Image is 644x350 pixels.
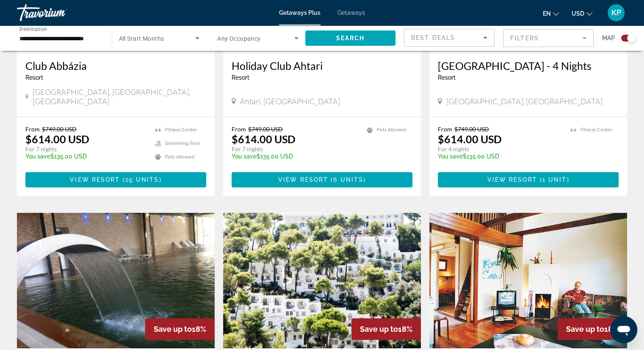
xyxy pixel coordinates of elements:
[305,31,396,46] button: Search
[558,318,627,340] div: 18%
[278,176,328,183] span: View Resort
[70,176,120,183] span: View Resort
[605,4,627,22] button: User Menu
[240,97,340,106] span: Ähtäri, [GEOGRAPHIC_DATA]
[611,8,621,17] span: KP
[25,59,206,72] a: Club Abbázia
[336,35,365,42] span: Search
[217,35,261,42] span: Any Occupancy
[25,145,146,153] p: For 7 nights
[503,29,594,47] button: Filter
[232,59,412,72] a: Holiday Club Ahtari
[438,172,619,187] button: View Resort(1 unit)
[232,172,412,187] button: View Resort(6 units)
[279,9,321,16] a: Getaways Plus
[125,176,159,183] span: 25 units
[17,2,102,24] a: Travorium
[25,125,40,133] span: From
[25,74,43,81] span: Resort
[610,316,637,343] iframe: Кнопка для запуску вікна повідомлень
[438,74,456,81] span: Resort
[542,176,567,183] span: 1 unit
[248,125,283,133] span: $749.00 USD
[446,97,603,106] span: [GEOGRAPHIC_DATA], [GEOGRAPHIC_DATA]
[165,154,194,160] span: Pets Allowed
[438,125,452,133] span: From
[543,7,559,19] button: Change language
[232,145,358,153] p: For 7 nights
[572,7,592,19] button: Change currency
[543,10,551,17] span: en
[566,325,604,333] span: Save up to
[360,325,398,333] span: Save up to
[333,176,363,183] span: 6 units
[154,325,192,333] span: Save up to
[25,133,89,145] p: $614.00 USD
[120,176,161,183] span: ( )
[438,133,502,145] p: $614.00 USD
[411,34,455,41] span: Best Deals
[165,141,200,146] span: Swimming Pool
[537,176,569,183] span: ( )
[572,10,584,17] span: USD
[232,153,257,160] span: You save
[232,153,358,160] p: $135.00 USD
[42,125,77,133] span: $749.00 USD
[438,145,562,153] p: For 4 nights
[377,127,406,133] span: Pets Allowed
[411,33,487,43] mat-select: Sort by
[232,74,249,81] span: Resort
[232,133,296,145] p: $614.00 USD
[328,176,366,183] span: ( )
[165,127,197,133] span: Fitness Center
[438,153,463,160] span: You save
[25,153,50,160] span: You save
[17,213,215,348] img: D886O01X.jpg
[25,172,206,187] button: View Resort(25 units)
[33,87,206,106] span: [GEOGRAPHIC_DATA], [GEOGRAPHIC_DATA], [GEOGRAPHIC_DATA]
[232,125,246,133] span: From
[25,153,146,160] p: $135.00 USD
[337,9,365,16] a: Getaways
[119,35,164,42] span: All Start Months
[438,59,619,72] a: [GEOGRAPHIC_DATA] - 4 Nights
[19,26,47,32] span: Destination
[580,127,612,133] span: Fitness Center
[429,213,627,348] img: 3139I01X.jpg
[351,318,421,340] div: 18%
[602,32,615,44] span: Map
[223,213,421,348] img: 2822E01X.jpg
[454,125,489,133] span: $749.00 USD
[487,176,537,183] span: View Resort
[438,153,562,160] p: $135.00 USD
[145,318,215,340] div: 18%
